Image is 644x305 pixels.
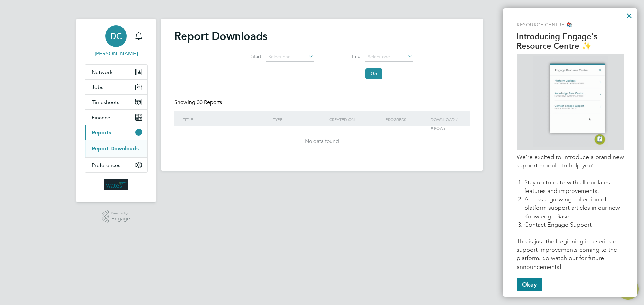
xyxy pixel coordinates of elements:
div: Created On [328,111,384,127]
a: Go to account details [85,25,148,58]
span: Finance [92,114,110,121]
button: Go [365,68,382,79]
div: Progress [384,111,429,127]
div: Showing [174,99,223,106]
a: Go to home page [85,179,148,190]
span: Preferences [92,162,120,168]
button: Okay [517,278,542,291]
p: We're excited to introduce a brand new support module to help you: [517,153,624,170]
span: Network [92,69,113,75]
button: Close [626,10,632,21]
span: Jobs [92,84,103,90]
img: wates-logo-retina.png [104,179,128,190]
span: Timesheets [92,99,119,105]
div: Title [181,111,271,127]
li: Stay up to date with all our latest features and improvements. [524,178,624,195]
span: Powered by [111,210,130,216]
p: Resource Centre ✨ [517,41,624,51]
span: David Costello [85,50,148,58]
span: 00 Reports [197,99,222,106]
h2: Report Downloads [174,29,470,43]
p: Resource Centre 📚 [517,22,624,28]
li: Contact Engage Support [524,221,624,229]
input: Select one [266,52,314,62]
span: # Rows [431,125,446,131]
span: Reports [92,129,111,136]
label: Start [231,53,261,59]
span: DC [110,32,122,41]
nav: Main navigation [76,19,156,202]
p: This is just the beginning in a series of support improvements coming to the platform. So watch o... [517,237,624,271]
div: No data found [181,138,463,145]
li: Access a growing collection of platform support articles in our new Knowledge Base. [524,195,624,221]
div: Download / [429,111,463,136]
div: Type [271,111,328,127]
p: Introducing Engage's [517,32,624,42]
input: Select one [365,52,413,62]
span: Engage [111,216,130,222]
label: End [330,53,361,59]
img: GIF of Resource Centre being opened [533,56,608,147]
a: Report Downloads [92,145,139,152]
